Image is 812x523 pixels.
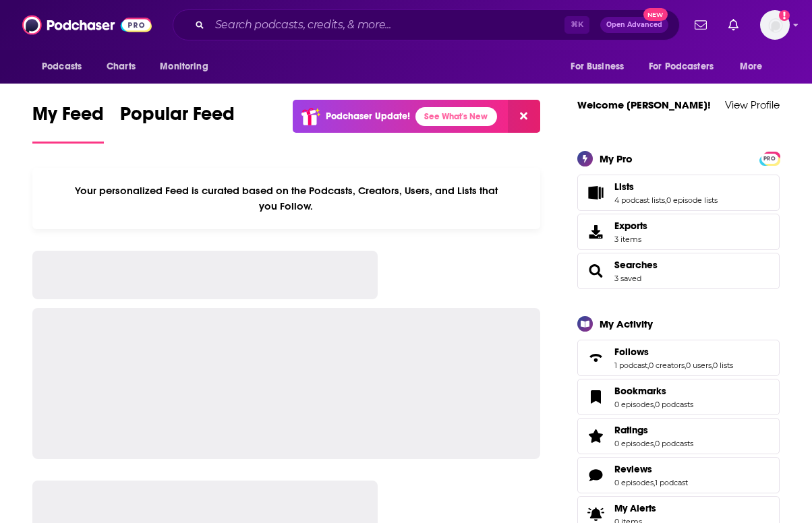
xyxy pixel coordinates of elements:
span: Exports [614,220,647,232]
div: My Pro [600,152,633,165]
span: For Business [571,57,624,76]
span: ⌘ K [564,16,589,34]
span: New [643,8,668,21]
a: 0 episode lists [666,195,718,205]
span: Open Advanced [606,22,662,28]
a: 0 users [686,361,712,370]
svg: Add a profile image [779,10,790,21]
span: Ratings [614,424,648,436]
button: open menu [150,54,225,80]
a: Reviews [614,463,688,475]
button: open menu [640,54,733,80]
a: PRO [761,152,778,162]
a: Lists [614,181,718,193]
span: Searches [577,253,780,289]
span: My Alerts [614,502,656,514]
a: 0 episodes [614,439,654,448]
span: Lists [614,181,634,193]
button: Open AdvancedNew [600,17,668,33]
span: Charts [107,57,136,76]
span: Ratings [577,418,780,454]
span: , [665,195,666,205]
a: See What's New [415,107,497,126]
span: Follows [614,346,649,358]
span: , [654,478,655,487]
a: Lists [582,183,609,202]
a: Charts [98,54,144,80]
a: Ratings [582,427,609,445]
span: 3 items [614,235,647,244]
a: 0 podcasts [655,439,693,448]
button: Show profile menu [760,10,790,40]
a: 0 episodes [614,478,654,487]
div: My Activity [600,317,653,330]
span: More [740,57,763,76]
a: Reviews [582,466,609,485]
span: , [685,361,686,370]
span: Popular Feed [120,102,235,133]
span: Bookmarks [614,385,666,397]
span: , [654,400,655,409]
a: Searches [582,261,609,280]
span: Reviews [577,457,780,493]
a: 1 podcast [655,478,688,487]
img: Podchaser - Follow, Share and Rate Podcasts [22,12,152,38]
a: Show notifications dropdown [723,13,744,36]
button: open menu [32,54,99,80]
img: User Profile [760,10,790,40]
a: Popular Feed [120,102,235,144]
a: Bookmarks [614,385,693,397]
div: Your personalized Feed is curated based on the Podcasts, Creators, Users, and Lists that you Follow. [32,168,540,229]
button: open menu [730,54,780,80]
a: 4 podcast lists [614,195,665,205]
a: Show notifications dropdown [689,13,712,36]
a: 1 podcast [614,361,647,370]
span: , [654,439,655,448]
a: Ratings [614,424,693,436]
span: , [712,361,713,370]
a: Welcome [PERSON_NAME]! [577,98,711,111]
a: 0 lists [713,361,733,370]
a: 0 creators [649,361,685,370]
span: Logged in as htibbitts [760,10,790,40]
a: Searches [614,259,658,271]
span: PRO [761,154,778,164]
a: Bookmarks [582,388,609,406]
a: My Feed [32,102,104,144]
div: Search podcasts, credits, & more... [173,9,680,40]
span: Reviews [614,463,652,475]
a: 0 podcasts [655,400,693,409]
a: 3 saved [614,274,641,283]
span: Monitoring [160,57,208,76]
span: Podcasts [42,57,82,76]
a: View Profile [725,98,780,111]
input: Search podcasts, credits, & more... [210,14,564,36]
span: My Feed [32,102,104,133]
a: 0 episodes [614,400,654,409]
span: Exports [582,222,609,241]
a: Exports [577,214,780,250]
span: Follows [577,340,780,376]
span: Bookmarks [577,379,780,415]
a: Follows [582,348,609,367]
p: Podchaser Update! [326,111,410,122]
span: , [647,361,649,370]
span: Lists [577,175,780,211]
button: open menu [561,54,641,80]
a: Follows [614,346,733,358]
span: For Podcasters [649,57,714,76]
